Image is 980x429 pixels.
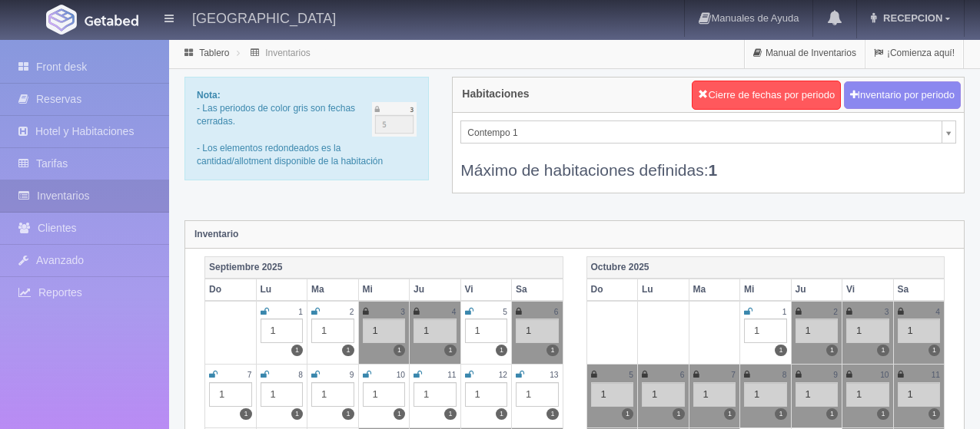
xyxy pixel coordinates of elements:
[205,256,563,279] th: Septiembre 2025
[796,318,839,343] div: 1
[846,318,889,343] div: 1
[796,382,839,407] div: 1
[512,279,563,301] th: Sa
[826,408,838,420] label: 1
[199,48,229,58] a: Tablero
[745,38,865,68] a: Manual de Inventarios
[877,408,889,420] label: 1
[673,408,684,420] label: 1
[893,279,945,301] th: Sa
[791,279,842,301] th: Ju
[85,15,138,26] img: Getabed
[265,48,311,58] a: Inventarios
[298,371,303,379] small: 8
[342,408,354,420] label: 1
[775,408,786,420] label: 1
[554,308,559,316] small: 6
[46,5,77,35] img: Getabed
[731,371,736,379] small: 7
[444,345,456,356] label: 1
[397,371,405,379] small: 10
[879,12,942,24] span: RECEPCION
[782,308,787,316] small: 1
[689,279,740,301] th: Ma
[394,345,405,356] label: 1
[885,308,889,316] small: 3
[591,382,634,407] div: 1
[898,318,941,343] div: 1
[550,371,558,379] small: 13
[184,77,429,180] div: - Las periodos de color gris son fechas cerradas. - Los elementos redondeados es la cantidad/allo...
[194,229,238,239] strong: Inventario
[846,382,889,407] div: 1
[935,308,940,316] small: 4
[744,318,787,343] div: 1
[499,371,507,379] small: 12
[460,144,956,181] div: Máximo de habitaciones definidas:
[291,408,303,420] label: 1
[693,382,736,407] div: 1
[833,371,838,379] small: 9
[460,120,956,144] a: Contempo 1
[307,279,359,301] th: Ma
[622,408,633,420] label: 1
[586,279,638,301] th: Do
[452,308,457,316] small: 4
[877,345,889,356] label: 1
[247,371,252,379] small: 7
[503,308,507,316] small: 5
[932,371,940,379] small: 11
[465,318,508,343] div: 1
[516,318,559,343] div: 1
[833,308,838,316] small: 2
[363,382,406,407] div: 1
[256,279,307,301] th: Lu
[447,371,456,379] small: 11
[740,279,792,301] th: Mi
[350,371,354,379] small: 9
[724,408,736,420] label: 1
[414,382,457,407] div: 1
[350,308,354,316] small: 2
[394,408,405,420] label: 1
[209,382,252,407] div: 1
[465,382,508,407] div: 1
[205,279,257,301] th: Do
[291,345,303,356] label: 1
[642,382,685,407] div: 1
[311,318,354,343] div: 1
[261,382,304,407] div: 1
[372,102,417,137] img: cutoff.png
[363,318,406,343] div: 1
[410,279,461,301] th: Ju
[342,345,354,356] label: 1
[358,279,410,301] th: Mi
[400,308,405,316] small: 3
[929,408,940,420] label: 1
[880,371,889,379] small: 10
[586,256,945,279] th: Octubre 2025
[744,382,787,407] div: 1
[826,345,838,356] label: 1
[261,318,304,343] div: 1
[865,38,963,68] a: ¡Comienza aquí!
[414,318,457,343] div: 1
[311,382,354,407] div: 1
[496,345,507,356] label: 1
[842,279,894,301] th: Vi
[844,81,961,110] button: Inventario por periodo
[546,345,558,356] label: 1
[629,371,633,379] small: 5
[898,382,941,407] div: 1
[775,345,786,356] label: 1
[692,81,841,110] button: Cierre de fechas por periodo
[197,90,221,101] b: Nota:
[444,408,456,420] label: 1
[638,279,689,301] th: Lu
[929,345,940,356] label: 1
[467,121,935,144] span: Contempo 1
[516,382,559,407] div: 1
[782,371,787,379] small: 8
[240,408,251,420] label: 1
[709,161,718,179] b: 1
